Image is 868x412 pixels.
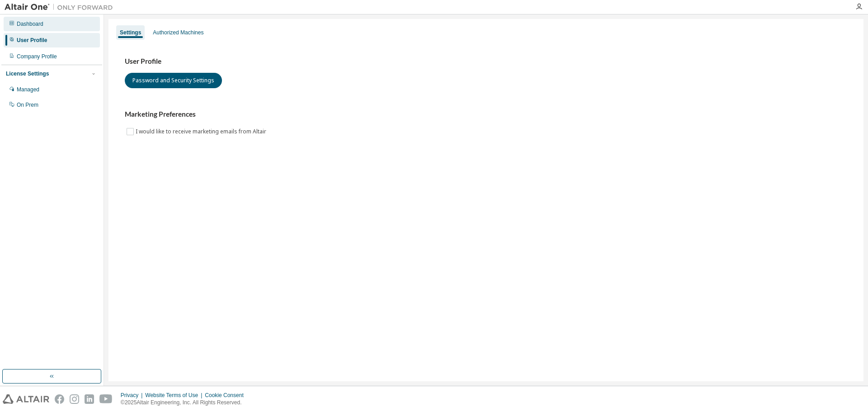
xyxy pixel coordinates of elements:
div: Cookie Consent [205,392,249,399]
img: linkedin.svg [85,394,94,404]
div: Managed [17,86,39,93]
div: Company Profile [17,53,57,60]
img: instagram.svg [70,394,79,404]
div: Privacy [121,392,145,399]
div: On Prem [17,101,38,109]
div: User Profile [17,37,47,44]
img: youtube.svg [99,394,113,404]
button: Password and Security Settings [125,73,222,88]
label: I would like to receive marketing emails from Altair [136,126,268,137]
p: © 2025 Altair Engineering, Inc. All Rights Reserved. [121,399,249,407]
div: Website Terms of Use [145,392,205,399]
img: altair_logo.svg [3,394,49,404]
h3: Marketing Preferences [125,110,847,119]
div: Dashboard [17,20,43,28]
div: Settings [120,29,141,36]
img: facebook.svg [55,394,64,404]
h3: User Profile [125,57,847,66]
div: License Settings [6,70,49,77]
img: Altair One [5,3,118,12]
div: Authorized Machines [153,29,203,36]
